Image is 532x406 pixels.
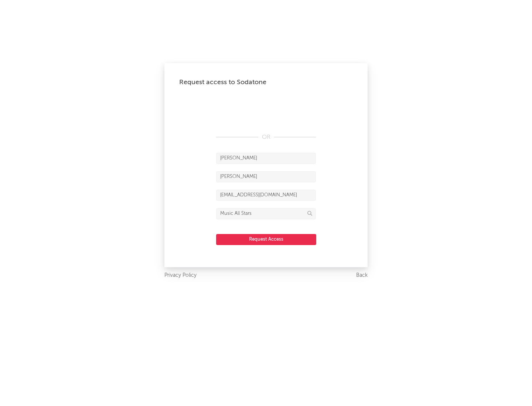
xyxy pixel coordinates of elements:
div: Request access to Sodatone [179,78,353,87]
div: OR [216,133,316,142]
a: Back [356,271,368,280]
a: Privacy Policy [164,271,197,280]
input: Last Name [216,171,316,182]
input: Email [216,190,316,201]
input: Division [216,208,316,219]
input: First Name [216,153,316,164]
button: Request Access [216,234,316,245]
